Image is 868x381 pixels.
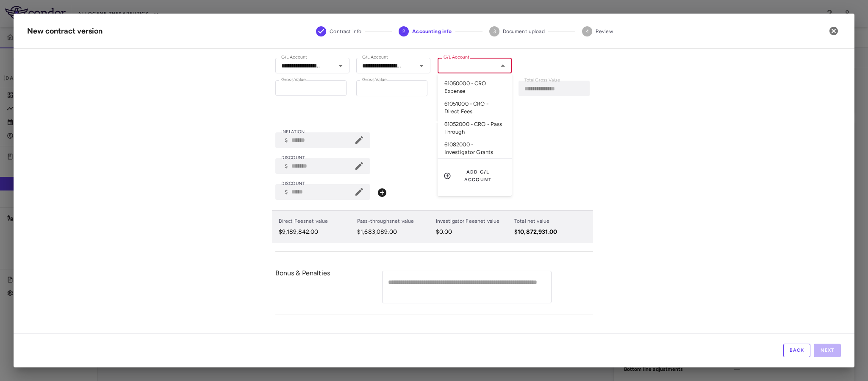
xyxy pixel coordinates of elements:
[438,77,512,98] li: 61050000 - CRO Expense
[416,60,427,72] button: Open
[357,217,433,225] p: Pass-throughs net value
[281,54,307,61] label: G/L Account
[362,76,387,84] label: Gross Value
[412,28,452,35] span: Accounting info
[335,60,347,72] button: Open
[285,163,288,169] span: $
[436,217,511,225] p: Investigator Fees net value
[514,228,563,236] p: $10,872,931.00
[392,16,458,47] button: Accounting info
[441,162,505,190] button: Add G/L account
[279,217,354,225] p: Direct Fees net value
[436,228,511,236] p: $0.00
[514,217,563,225] p: Total net value
[330,28,361,35] span: Contract info
[438,98,512,118] li: 61051000 - CRO - Direct Fees
[357,228,433,236] p: $1,683,089.00
[402,28,405,34] text: 2
[285,137,288,143] span: $
[275,269,381,305] div: Bonus & Penalties
[281,76,306,84] label: Gross Value
[362,54,388,61] label: G/L Account
[279,228,354,236] p: $9,189,842.00
[444,54,469,61] label: G/L Account
[309,16,368,47] button: Contract info
[281,129,305,136] label: INFLATION
[438,138,512,159] li: 61082000 - Investigator Grants
[281,154,305,162] label: DISCOUNT
[27,25,103,37] div: New contract version
[285,189,288,195] span: $
[438,118,512,138] li: 61052000 - CRO - Pass Through
[281,180,305,188] label: DISCOUNT
[783,344,810,357] button: Back
[497,60,509,72] button: Close
[524,77,560,84] label: Total Gross Value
